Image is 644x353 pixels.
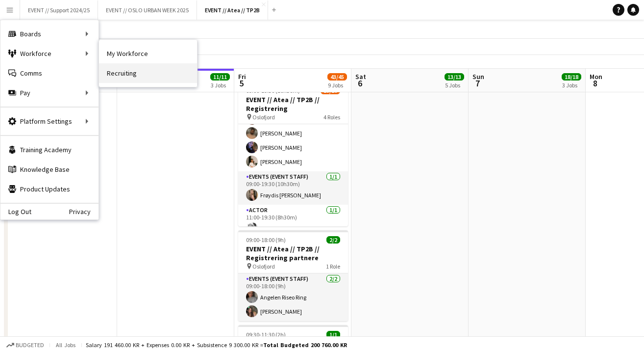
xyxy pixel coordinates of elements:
button: EVENT // OSLO URBAN WEEK 2025 [98,0,197,20]
app-job-card: 09:00-19:30 (10h30m)19/20EVENT // Atea // TP2B // Registrering Oslofjord4 Roles[DEMOGRAPHIC_DATA]... [238,81,348,226]
button: Budgeted [5,340,46,351]
a: Knowledge Base [0,160,99,179]
div: Platform Settings [0,111,99,131]
span: 13/13 [445,73,464,81]
div: 9 Jobs [328,81,347,89]
span: 1 Role [326,263,340,270]
app-job-card: 09:00-18:00 (9h)2/2EVENT // Atea // TP2B // Registrering partnere Oslofjord1 RoleEvents (Event St... [238,230,348,321]
span: 8 [588,78,602,89]
span: 2/2 [326,236,340,244]
h3: EVENT // Atea // TP2B // Registrering partnere [238,244,348,262]
span: Total Budgeted 200 760.00 KR [263,341,347,349]
div: 3 Jobs [562,81,581,89]
app-card-role: Events (Event Staff)1/109:00-19:30 (10h30m)Frøydis [PERSON_NAME] [238,171,348,205]
span: 11/11 [210,73,230,81]
a: Log Out [0,208,31,216]
span: 43/45 [327,73,347,81]
span: 09:00-18:00 (9h) [246,236,286,244]
span: 18/18 [562,73,581,81]
span: 7 [471,78,484,89]
button: EVENT // Support 2024/25 [20,0,98,20]
span: 09:30-11:30 (2h) [246,331,286,338]
button: EVENT // Atea // TP2B [197,0,268,20]
span: Fri [238,72,246,81]
app-card-role: Actor1/111:00-19:30 (8h30m)[PERSON_NAME] [238,205,348,238]
a: Training Academy [0,140,99,160]
a: My Workforce [99,44,197,63]
span: Sun [472,72,484,81]
h3: EVENT // Atea // TP2B // Registrering [238,95,348,113]
div: 3 Jobs [211,81,229,89]
span: Sat [355,72,366,81]
span: 5 [237,78,246,89]
span: Oslofjord [252,113,275,121]
span: 1/1 [326,331,340,338]
span: Oslofjord [252,263,275,270]
div: Boards [0,24,99,44]
app-card-role: Events (Event Staff)2/209:00-18:00 (9h)Angelen Riseo Ring[PERSON_NAME] [238,273,348,321]
a: Privacy [69,208,99,216]
span: Budgeted [16,342,44,349]
span: Mon [590,72,602,81]
span: 4 Roles [323,113,340,121]
a: Comms [0,63,99,83]
div: Pay [0,83,99,103]
div: Workforce [0,44,99,63]
span: All jobs [54,341,77,349]
span: 6 [354,78,366,89]
a: Product Updates [0,179,99,199]
a: Recruiting [99,63,197,83]
div: 5 Jobs [445,81,464,89]
div: Salary 191 460.00 KR + Expenses 0.00 KR + Subsistence 9 300.00 KR = [86,341,347,349]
